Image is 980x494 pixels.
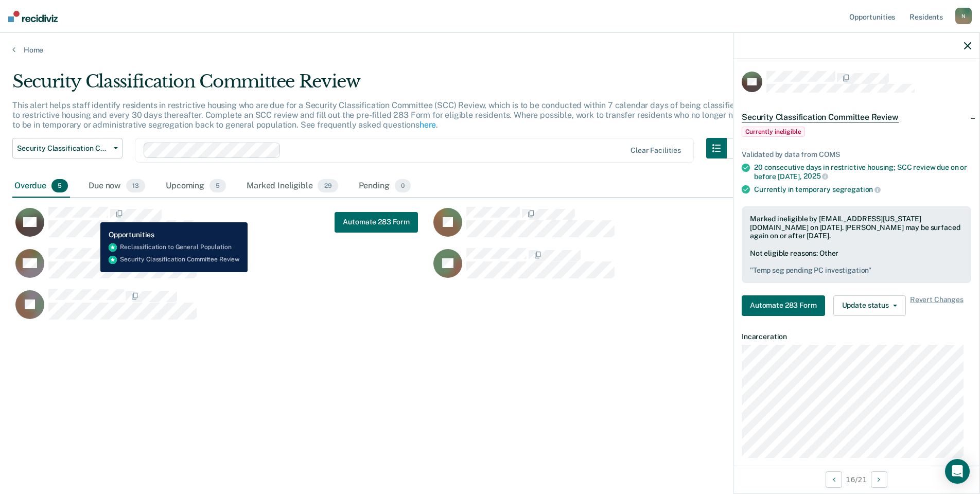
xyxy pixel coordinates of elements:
[803,172,828,180] span: 2025
[871,471,887,488] button: Next Opportunity
[164,175,228,198] div: Upcoming
[910,295,964,316] span: Revert Changes
[419,120,436,130] a: here
[631,146,681,155] div: Clear facilities
[12,175,70,198] div: Overdue
[244,175,340,198] div: Marked Ineligible
[357,175,413,198] div: Pending
[733,101,979,146] div: Security Classification Committee ReviewCurrently ineligible
[754,163,971,181] div: 20 consecutive days in restrictive housing; SCC review due on or before [DATE],
[51,179,68,192] span: 5
[430,206,848,248] div: CaseloadOpportunityCell-0796426
[335,211,418,232] a: Navigate to form link
[12,71,747,100] div: Security Classification Committee Review
[742,295,825,316] button: Automate 283 Form
[86,175,147,198] div: Due now
[8,11,58,22] img: Recidiviz
[12,45,968,55] a: Home
[733,466,979,493] div: 16 / 21
[12,206,430,248] div: CaseloadOpportunityCell-0157337
[832,185,881,193] span: segregation
[955,8,972,24] div: N
[17,144,110,153] span: Security Classification Committee Review
[12,289,430,330] div: CaseloadOpportunityCell-0708316
[742,332,971,341] dt: Incarceration
[742,150,971,159] div: Validated by data from COMS
[750,215,963,240] div: Marked ineligible by [EMAIL_ADDRESS][US_STATE][DOMAIN_NAME] on [DATE]. [PERSON_NAME] may be surfa...
[826,471,842,488] button: Previous Opportunity
[754,185,971,194] div: Currently in temporary
[742,127,805,137] span: Currently ineligible
[12,248,430,289] div: CaseloadOpportunityCell-0883113
[750,266,963,275] pre: " Temp seg pending PC investigation "
[395,179,411,192] span: 0
[742,112,899,122] span: Security Classification Committee Review
[430,248,848,289] div: CaseloadOpportunityCell-0860051
[742,295,829,316] a: Navigate to form link
[209,179,226,192] span: 5
[12,100,747,130] p: This alert helps staff identify residents in restrictive housing who are due for a Security Class...
[126,179,145,192] span: 13
[750,249,963,275] div: Not eligible reasons: Other
[945,459,970,484] div: Open Intercom Messenger
[833,295,906,316] button: Update status
[318,179,338,192] span: 29
[335,211,418,232] button: Automate 283 Form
